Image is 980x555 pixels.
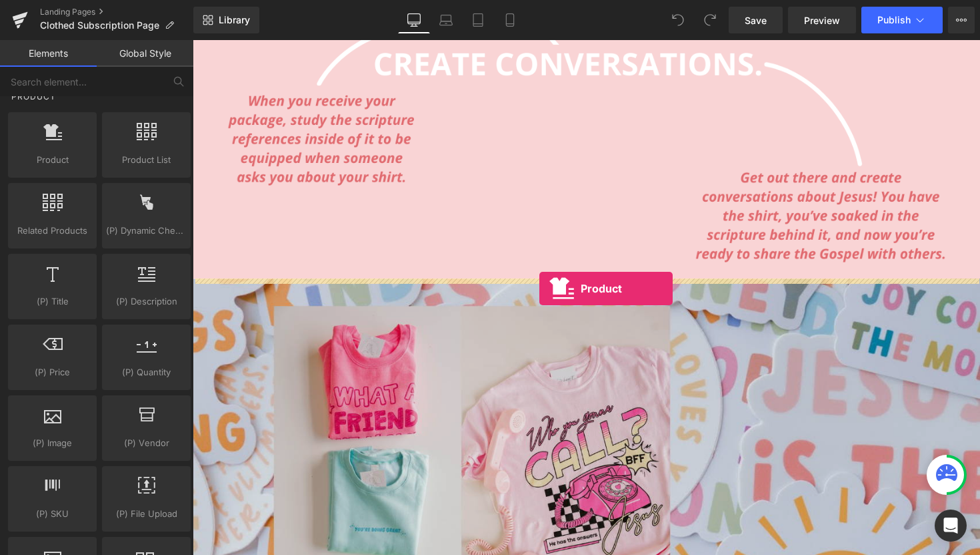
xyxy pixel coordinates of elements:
a: Preview [788,7,856,33]
button: Publish [861,7,943,33]
a: New Library [193,7,259,33]
span: (P) Title [12,295,93,309]
a: Mobile [494,7,526,33]
span: (P) Quantity [106,365,187,379]
span: (P) Image [12,436,93,450]
span: Product [12,153,93,167]
span: Product [10,90,57,103]
span: (P) Vendor [106,436,187,450]
span: Save [745,13,767,27]
a: Laptop [430,7,462,33]
span: (P) Dynamic Checkout Button [106,224,187,238]
button: Undo [665,7,691,33]
span: (P) File Upload [106,507,187,521]
span: (P) SKU [12,507,93,521]
a: Global Style [97,40,193,67]
a: Landing Pages [40,7,193,17]
a: Desktop [398,7,430,33]
span: Related Products [12,224,93,238]
button: More [948,7,975,33]
span: (P) Price [12,365,93,379]
a: Tablet [462,7,494,33]
span: Library [219,14,250,26]
button: Redo [697,7,723,33]
span: Clothed Subscription Page [40,20,159,31]
span: (P) Description [106,295,187,309]
span: Product List [106,153,187,167]
div: Open Intercom Messenger [935,510,967,542]
span: Publish [877,15,911,25]
span: Preview [804,13,840,27]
